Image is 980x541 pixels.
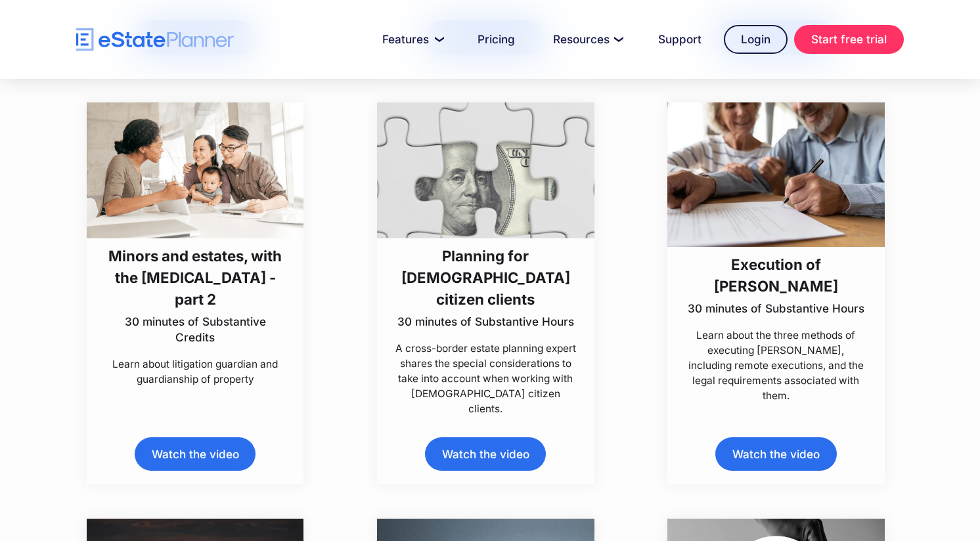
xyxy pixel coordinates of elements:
[104,357,286,387] p: Learn about litigation guardian and guardianship of property
[104,245,286,311] h3: Minors and estates, with the [MEDICAL_DATA] - part 2
[104,314,286,345] p: 30 minutes of Substantive Credits
[367,26,455,53] a: Features
[715,437,836,471] a: Watch the video
[537,26,636,53] a: Resources
[794,25,904,54] a: Start free trial
[395,341,576,417] p: A cross-border estate planning expert shares the special considerations to take into account when...
[642,26,717,53] a: Support
[135,437,256,471] a: Watch the video
[667,102,885,404] a: Execution of [PERSON_NAME]30 minutes of Substantive HoursLearn about the three methods of executi...
[462,26,531,53] a: Pricing
[76,28,234,51] a: home
[87,102,304,387] a: Minors and estates, with the [MEDICAL_DATA] - part 230 minutes of Substantive CreditsLearn about ...
[686,301,867,316] p: 30 minutes of Substantive Hours
[425,437,546,471] a: Watch the video
[686,328,867,404] p: Learn about the three methods of executing [PERSON_NAME], including remote executions, and the le...
[395,245,576,311] h3: Planning for [DEMOGRAPHIC_DATA] citizen clients
[724,25,788,54] a: Login
[377,102,594,417] a: Planning for [DEMOGRAPHIC_DATA] citizen clients30 minutes of Substantive HoursA cross-border esta...
[395,314,576,330] p: 30 minutes of Substantive Hours
[686,253,867,297] h3: Execution of [PERSON_NAME]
